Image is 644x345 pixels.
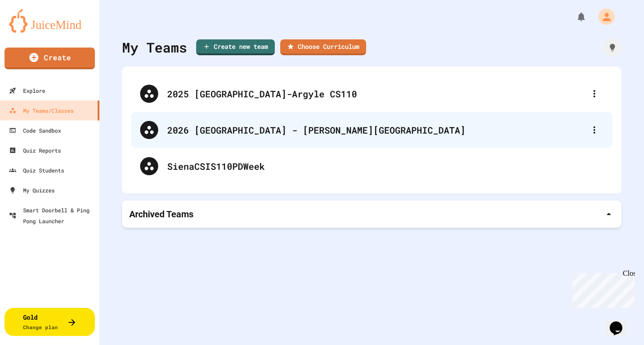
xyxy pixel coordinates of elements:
[9,85,45,96] div: Explore
[9,9,90,33] img: logo-orange.svg
[23,312,58,331] div: Gold
[167,123,585,137] div: 2026 [GEOGRAPHIC_DATA] - [PERSON_NAME][GEOGRAPHIC_DATA]
[603,38,621,57] div: How it works
[131,148,612,184] div: SienaCSIS110PDWeek
[9,165,64,176] div: Quiz Students
[131,76,612,112] div: 2025 [GEOGRAPHIC_DATA]-Argyle CS110
[167,159,603,173] div: SienaCSIS110PDWeek
[167,87,585,101] div: 2025 [GEOGRAPHIC_DATA]-Argyle CS110
[9,105,74,116] div: My Teams/Classes
[5,308,95,336] button: GoldChange plan
[129,208,193,220] p: Archived Teams
[4,4,62,57] div: Chat with us now!Close
[569,269,635,308] iframe: chat widget
[559,9,589,24] div: My Notifications
[9,145,61,156] div: Quiz Reports
[9,125,61,136] div: Code Sandbox
[23,324,58,331] span: Change plan
[122,37,187,57] div: My Teams
[196,39,275,55] a: Create new team
[5,48,95,69] a: Create
[131,112,612,148] div: 2026 [GEOGRAPHIC_DATA] - [PERSON_NAME][GEOGRAPHIC_DATA]
[589,6,617,27] div: My Account
[280,39,366,55] a: Choose Curriculum
[606,309,635,336] iframe: chat widget
[9,205,96,226] div: Smart Doorbell & Ping Pong Launcher
[9,185,55,196] div: My Quizzes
